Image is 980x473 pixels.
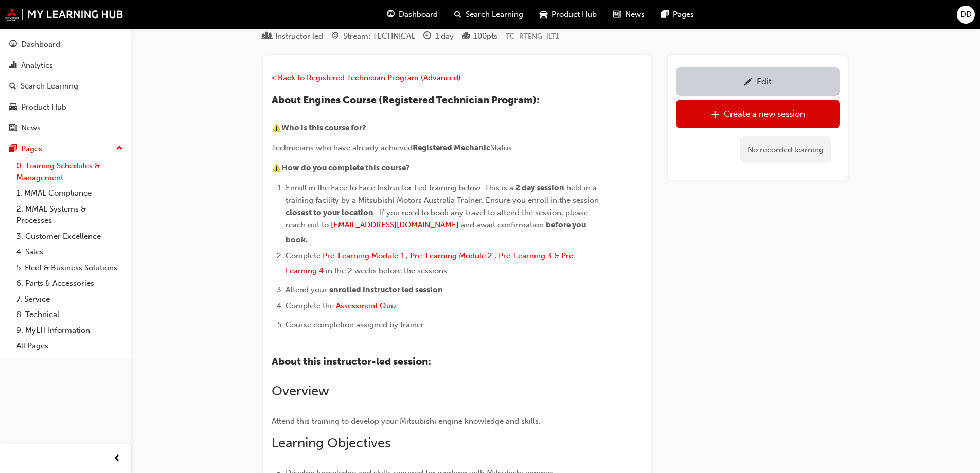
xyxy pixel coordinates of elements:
[740,136,831,164] div: No recorded learning
[399,9,438,21] span: Dashboard
[9,145,17,154] span: pages-icon
[12,275,127,291] a: 6. Parts & Accessories
[281,123,366,132] span: Who is this course for?
[275,30,323,42] div: Instructor led
[21,39,60,50] div: Dashboard
[4,35,127,54] a: Dashboard
[960,9,972,21] span: DD
[653,4,702,25] a: pages-iconPages
[506,32,559,41] span: Learning resource code
[9,103,17,112] span: car-icon
[331,32,339,41] span: target-icon
[379,4,446,25] a: guage-iconDashboard
[466,9,523,21] span: Search Learning
[272,416,541,426] span: Attend this training to develop your Mitsubishi engine knowledge and skills.
[21,101,66,113] div: Product Hub
[12,158,127,185] a: 0. Training Schedules & Management
[661,8,669,21] span: pages-icon
[331,220,459,230] a: [EMAIL_ADDRESS][DOMAIN_NAME]
[410,251,492,260] a: Pre-Learning Module 2
[272,163,281,172] span: ⚠️
[724,109,805,119] div: Create a new session
[272,435,390,451] span: Learning Objectives
[957,6,975,24] button: DD
[286,320,425,329] span: Course completion assigned by trainer.
[12,185,127,201] a: 1. MMAL Compliance
[12,323,127,339] a: 9. MyLH Information
[286,301,334,310] span: Complete the
[4,118,127,137] a: News
[263,32,271,41] span: learningResourceType_INSTRUCTOR_LED-icon
[744,78,753,88] span: pencil-icon
[21,143,42,155] div: Pages
[286,220,587,244] span: before you book.
[9,40,17,49] span: guage-icon
[498,251,552,260] a: Pre-Learning 3
[446,4,531,25] a: search-iconSearch Learning
[4,139,127,159] button: Pages
[272,356,431,367] span: About this instructor-led session:
[272,143,413,152] span: Technicians who have already achieved
[445,285,447,294] span: .
[12,307,127,323] a: 8. Technical
[387,8,395,21] span: guage-icon
[116,142,123,155] span: up-icon
[272,123,281,132] span: ⚠️
[406,251,408,260] span: ,
[21,122,41,134] div: News
[490,143,514,152] span: Status.
[113,452,121,465] span: prev-icon
[21,80,78,92] div: Search Learning
[515,183,564,192] span: 2 day session
[4,98,127,117] a: Product Hub
[5,8,123,21] img: mmal
[9,82,16,91] span: search-icon
[343,30,415,42] div: Stream: TECHNICAL
[12,338,127,354] a: All Pages
[531,4,605,25] a: car-iconProduct Hub
[711,110,720,120] span: plus-icon
[286,208,590,230] span: . If you need to book any travel to attend the session, please reach out to
[281,163,410,172] span: How do you complete this course?
[676,100,840,128] a: Create a new session
[462,32,470,41] span: podium-icon
[673,9,694,21] span: Pages
[336,301,399,310] a: Assessment Quiz.
[605,4,653,25] a: news-iconNews
[12,260,127,276] a: 5. Fleet & Business Solutions
[323,251,404,260] a: Pre-Learning Module 1
[435,30,454,42] div: 1 day
[474,30,497,42] div: 100 pts
[286,183,513,192] span: Enroll in the Face to Face Instructor Led training below. This is a
[12,201,127,229] a: 2. MMAL Systems & Processes
[12,244,127,260] a: 4. Sales
[9,61,17,71] span: chart-icon
[12,229,127,244] a: 3. Customer Excellence
[286,183,599,205] span: held in a training facility by a Mitsubishi Motors Australia Trainer. Ensure you enroll in the se...
[494,251,496,260] span: ,
[423,30,454,43] div: Duration
[413,143,490,152] span: Registered Mechanic
[286,251,320,260] span: Complete
[272,73,461,82] a: < Back to Registered Technician Program (Advanced)
[331,30,415,43] div: Stream
[4,33,127,139] button: DashboardAnalyticsSearch LearningProduct HubNews
[757,76,772,86] div: Edit
[462,30,497,43] div: Points
[4,56,127,75] a: Analytics
[9,124,17,133] span: news-icon
[272,383,329,399] span: Overview
[554,251,559,260] span: &
[21,60,53,72] div: Analytics
[272,94,540,106] span: About Engines Course (Registered Technician Program):
[461,220,544,230] span: and await confirmation
[540,8,547,21] span: car-icon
